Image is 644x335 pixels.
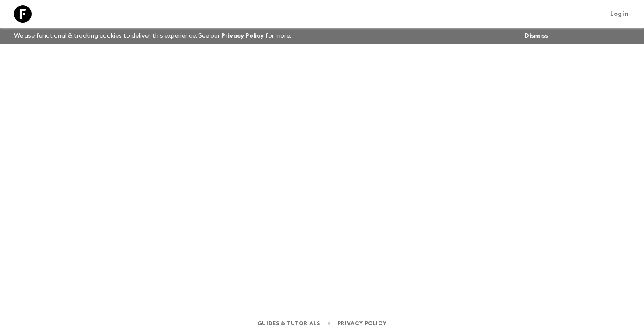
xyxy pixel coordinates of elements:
p: We use functional & tracking cookies to deliver this experience. See our for more. [11,28,295,44]
button: Dismiss [522,30,550,42]
a: Guides & Tutorials [258,318,320,328]
a: Log in [605,8,633,20]
a: Privacy Policy [338,318,386,328]
a: Privacy Policy [221,33,264,39]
